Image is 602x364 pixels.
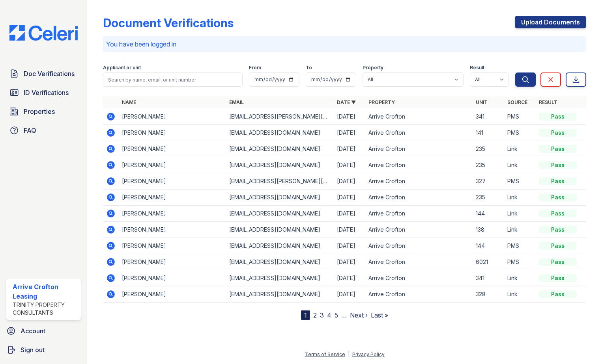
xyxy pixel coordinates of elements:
[119,286,226,303] td: [PERSON_NAME]
[306,65,312,71] label: To
[371,311,388,319] a: Last »
[539,242,577,250] div: Pass
[365,109,473,125] td: Arrive Crofton
[504,157,536,173] td: Link
[504,125,536,141] td: PMS
[365,189,473,206] td: Arrive Crofton
[229,99,244,105] a: Email
[473,254,504,270] td: 6021
[365,286,473,303] td: Arrive Crofton
[365,270,473,286] td: Arrive Crofton
[249,65,261,71] label: From
[539,226,577,234] div: Pass
[539,210,577,217] div: Pass
[539,129,577,137] div: Pass
[226,141,333,157] td: [EMAIL_ADDRESS][DOMAIN_NAME]
[226,206,333,222] td: [EMAIL_ADDRESS][DOMAIN_NAME]
[504,189,536,206] td: Link
[473,189,504,206] td: 235
[334,189,365,206] td: [DATE]
[515,16,586,28] a: Upload Documents
[119,141,226,157] td: [PERSON_NAME]
[119,222,226,238] td: [PERSON_NAME]
[119,125,226,141] td: [PERSON_NAME]
[473,173,504,189] td: 327
[3,342,84,358] a: Sign out
[334,270,365,286] td: [DATE]
[504,238,536,254] td: PMS
[473,238,504,254] td: 144
[334,109,365,125] td: [DATE]
[363,65,383,71] label: Property
[226,254,333,270] td: [EMAIL_ADDRESS][DOMAIN_NAME]
[226,173,333,189] td: [EMAIL_ADDRESS][PERSON_NAME][DOMAIN_NAME]
[226,270,333,286] td: [EMAIL_ADDRESS][DOMAIN_NAME]
[119,109,226,125] td: [PERSON_NAME]
[13,282,78,301] div: Arrive Crofton Leasing
[334,141,365,157] td: [DATE]
[24,126,36,135] span: FAQ
[473,286,504,303] td: 328
[504,173,536,189] td: PMS
[365,125,473,141] td: Arrive Crofton
[539,161,577,169] div: Pass
[305,351,345,357] a: Terms of Service
[341,310,347,320] span: …
[539,99,557,105] a: Result
[365,254,473,270] td: Arrive Crofton
[327,311,331,319] a: 4
[119,189,226,206] td: [PERSON_NAME]
[539,177,577,185] div: Pass
[334,254,365,270] td: [DATE]
[334,222,365,238] td: [DATE]
[539,258,577,266] div: Pass
[334,238,365,254] td: [DATE]
[348,351,350,357] div: |
[365,222,473,238] td: Arrive Crofton
[473,125,504,141] td: 141
[539,113,577,121] div: Pass
[119,270,226,286] td: [PERSON_NAME]
[6,85,81,100] a: ID Verifications
[24,69,75,78] span: Doc Verifications
[476,99,488,105] a: Unit
[504,109,536,125] td: PMS
[334,157,365,173] td: [DATE]
[119,254,226,270] td: [PERSON_NAME]
[320,311,324,319] a: 3
[226,125,333,141] td: [EMAIL_ADDRESS][DOMAIN_NAME]
[473,270,504,286] td: 341
[334,206,365,222] td: [DATE]
[103,16,234,30] div: Document Verifications
[6,123,81,138] a: FAQ
[504,286,536,303] td: Link
[334,286,365,303] td: [DATE]
[473,141,504,157] td: 235
[365,173,473,189] td: Arrive Crofton
[334,125,365,141] td: [DATE]
[539,145,577,153] div: Pass
[119,157,226,173] td: [PERSON_NAME]
[365,206,473,222] td: Arrive Crofton
[119,206,226,222] td: [PERSON_NAME]
[365,141,473,157] td: Arrive Crofton
[21,326,45,336] span: Account
[504,222,536,238] td: Link
[473,222,504,238] td: 138
[335,311,338,319] a: 5
[3,25,84,41] img: CE_Logo_Blue-a8612792a0a2168367f1c8372b55b34899dd931a85d93a1a3d3e32e68fde9ad4.png
[24,88,69,97] span: ID Verifications
[504,254,536,270] td: PMS
[226,189,333,206] td: [EMAIL_ADDRESS][DOMAIN_NAME]
[103,72,243,87] input: Search by name, email, or unit number
[226,286,333,303] td: [EMAIL_ADDRESS][DOMAIN_NAME]
[3,323,84,339] a: Account
[24,107,55,116] span: Properties
[365,157,473,173] td: Arrive Crofton
[13,301,78,317] div: Trinity Property Consultants
[539,290,577,298] div: Pass
[21,345,45,355] span: Sign out
[507,99,527,105] a: Source
[6,66,81,82] a: Doc Verifications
